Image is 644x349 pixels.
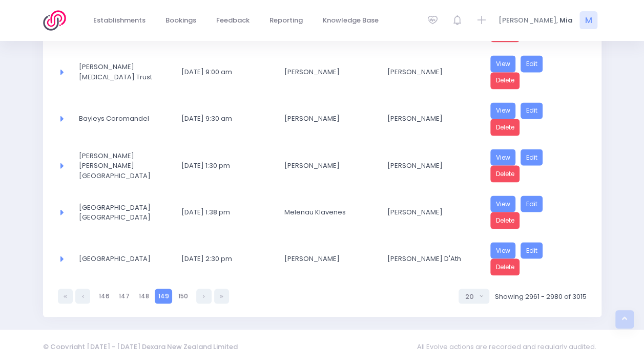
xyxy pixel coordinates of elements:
a: Edit [521,195,543,212]
span: [PERSON_NAME] [MEDICAL_DATA] Trust [79,62,158,82]
td: Laura Ferguson Brain Injury Trust [72,49,175,95]
td: Melenau Klavenes [278,189,381,235]
span: [PERSON_NAME] [284,67,363,77]
a: View [490,195,516,212]
td: 23 September 2025 9:00 am [175,49,278,95]
span: Knowledge Base [323,15,379,26]
img: Logo [43,10,72,31]
a: Previous [75,289,90,303]
span: [DATE] 1:38 pm [181,207,260,217]
span: Showing 2961 - 2980 of 3015 [494,291,586,301]
td: Di Taylor [381,96,484,142]
a: Edit [521,149,543,166]
span: Establishments [93,15,146,26]
a: View [490,102,516,119]
td: Bayleys Coromandel [72,96,175,142]
a: 146 [95,289,113,303]
span: M [579,12,597,30]
a: 147 [115,289,133,303]
td: Oceania Elmwood Village [72,189,175,235]
span: [PERSON_NAME] [387,207,466,217]
a: Delete [490,72,520,89]
a: Delete [490,119,520,136]
td: Vicki LEWIS [381,189,484,235]
span: [DATE] 9:30 am [181,114,260,124]
td: Nicole Vercoe [278,49,381,95]
span: Reporting [269,15,303,26]
span: [DATE] 9:00 am [181,67,260,77]
a: Bookings [157,11,205,31]
a: Next [196,289,211,303]
span: [PERSON_NAME] [284,114,363,124]
span: [PERSON_NAME] D'Ath [387,253,466,264]
span: Mia [559,15,573,26]
span: [GEOGRAPHIC_DATA] [GEOGRAPHIC_DATA] [79,202,158,222]
span: [PERSON_NAME] [PERSON_NAME][GEOGRAPHIC_DATA] [79,150,158,181]
a: 148 [135,289,152,303]
div: 20 [465,291,476,301]
span: [GEOGRAPHIC_DATA] [79,253,158,264]
a: Knowledge Base [315,11,387,31]
a: 149 [155,289,172,303]
span: [PERSON_NAME] [284,253,363,264]
a: Establishments [85,11,154,31]
td: <a href="https://3sfl.stjis.org.nz/booking/c128bfd1-e6bc-43db-8ed5-76a71f28e276" class="btn btn-p... [484,189,587,235]
td: 23 September 2025 9:30 am [175,96,278,142]
a: Edit [521,102,543,119]
a: Reporting [261,11,311,31]
span: Bookings [165,15,196,26]
td: 23 September 2025 2:30 pm [175,235,278,282]
td: Jeff D'Ath [381,235,484,282]
a: 150 [175,289,191,303]
td: Janelle Holmes [278,96,381,142]
span: [PERSON_NAME] [387,160,466,170]
button: Select page size [459,289,489,303]
a: First [58,289,73,303]
span: [PERSON_NAME] [387,67,466,77]
span: [DATE] 2:30 pm [181,253,260,264]
a: Delete [490,165,520,182]
td: Nickie-Leigh Heta [381,142,484,189]
td: <a href="https://3sfl.stjis.org.nz/booking/02bd4cb0-8901-431e-91a9-94c8d3095333" class="btn btn-p... [484,49,587,95]
span: Melenau Klavenes [284,207,363,217]
a: Delete [490,212,520,229]
a: Edit [521,242,543,259]
span: [DATE] 1:30 pm [181,160,260,170]
td: Patrick Hogan Ryman Village [72,142,175,189]
a: View [490,149,516,166]
a: Feedback [208,11,258,31]
a: Edit [521,55,543,72]
a: View [490,55,516,72]
td: 23 September 2025 1:30 pm [175,142,278,189]
td: Ruben Kumar [278,142,381,189]
span: Feedback [216,15,250,26]
span: Bayleys Coromandel [79,114,158,124]
td: <a href="https://3sfl.stjis.org.nz/booking/f37ccc85-8121-42ff-bb1c-460ba0ec0f29" class="btn btn-p... [484,96,587,142]
a: Delete [490,258,520,275]
td: Christine Thirling [278,235,381,282]
td: 23 September 2025 1:38 pm [175,189,278,235]
td: <a href="https://3sfl.stjis.org.nz/booking/5911fa78-9a46-44c4-a62f-11a7550e75b9" class="btn btn-p... [484,142,587,189]
a: View [490,242,516,259]
span: [PERSON_NAME] [284,160,363,170]
a: Last [214,289,229,303]
span: [PERSON_NAME], [498,15,558,26]
td: Nikki McLauchlan [381,49,484,95]
td: Ruakaka Recreation Centre [72,235,175,282]
td: <a href="https://3sfl.stjis.org.nz/booking/ff1f0c0c-2103-44cd-bb1f-8df0acfd8b43" class="btn btn-p... [484,235,587,282]
span: [PERSON_NAME] [387,114,466,124]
